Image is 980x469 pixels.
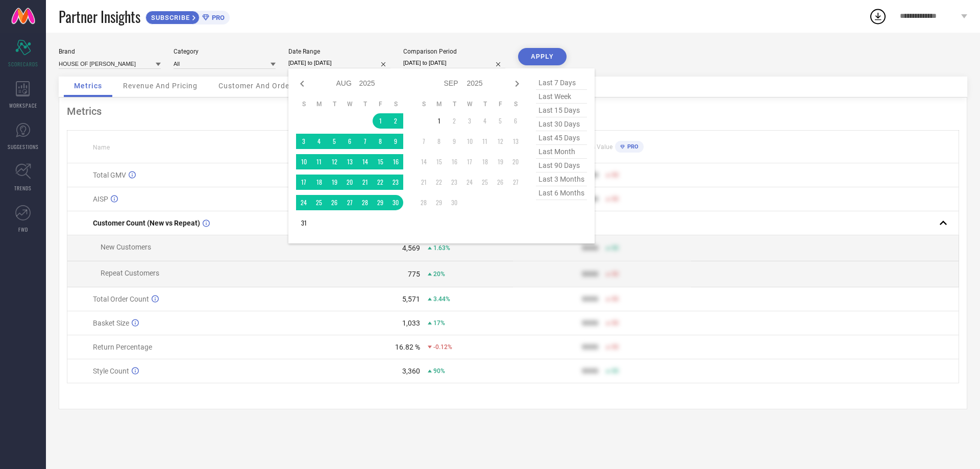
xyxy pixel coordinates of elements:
[462,175,477,190] td: Wed Sep 24 2025
[447,175,462,190] td: Tue Sep 23 2025
[477,175,493,190] td: Thu Sep 25 2025
[327,154,342,169] td: Tue Aug 12 2025
[9,102,37,109] span: WORKSPACE
[611,343,619,351] span: 50
[611,195,619,203] span: 50
[93,319,129,327] span: Basket Size
[508,100,523,108] th: Saturday
[508,154,523,169] td: Sat Sep 20 2025
[402,319,420,327] div: 1,033
[342,175,357,190] td: Wed Aug 20 2025
[493,175,508,190] td: Fri Sep 26 2025
[93,195,108,203] span: AISP
[357,154,373,169] td: Thu Aug 14 2025
[342,134,357,149] td: Wed Aug 06 2025
[373,175,388,190] td: Fri Aug 22 2025
[611,244,619,252] span: 50
[508,175,523,190] td: Sat Sep 27 2025
[296,195,311,210] td: Sun Aug 24 2025
[373,134,388,149] td: Fri Aug 08 2025
[611,319,619,327] span: 50
[431,113,447,129] td: Mon Sep 01 2025
[357,134,373,149] td: Thu Aug 07 2025
[433,244,450,252] span: 1.63%
[327,100,342,108] th: Tuesday
[493,134,508,149] td: Fri Sep 12 2025
[388,154,403,169] td: Sat Aug 16 2025
[433,295,450,303] span: 3.44%
[296,100,311,108] th: Sunday
[93,171,126,179] span: Total GMV
[311,134,327,149] td: Mon Aug 04 2025
[14,184,32,192] span: TRENDS
[536,145,587,159] span: last month
[582,319,598,327] div: 9999
[433,319,445,327] span: 17%
[296,78,308,90] div: Previous month
[447,154,462,169] td: Tue Sep 16 2025
[373,113,388,129] td: Fri Aug 01 2025
[93,295,149,303] span: Total Order Count
[288,48,390,55] div: Date Range
[101,269,159,277] span: Repeat Customers
[408,270,420,278] div: 775
[342,195,357,210] td: Wed Aug 27 2025
[288,58,390,68] input: Select date range
[433,343,452,351] span: -0.12%
[101,243,151,251] span: New Customers
[357,175,373,190] td: Thu Aug 21 2025
[123,82,198,90] span: Revenue And Pricing
[402,367,420,375] div: 3,360
[93,343,152,351] span: Return Percentage
[311,100,327,108] th: Monday
[357,195,373,210] td: Thu Aug 28 2025
[536,159,587,172] span: last 90 days
[611,295,619,303] span: 50
[402,244,420,252] div: 4,569
[536,131,587,145] span: last 45 days
[447,113,462,129] td: Tue Sep 02 2025
[327,134,342,149] td: Tue Aug 05 2025
[582,270,598,278] div: 9999
[447,134,462,149] td: Tue Sep 09 2025
[416,134,431,149] td: Sun Sep 07 2025
[402,295,420,303] div: 5,571
[388,195,403,210] td: Sat Aug 30 2025
[93,219,200,227] span: Customer Count (New vs Repeat)
[327,175,342,190] td: Tue Aug 19 2025
[93,144,110,151] span: Name
[611,270,619,278] span: 50
[296,154,311,169] td: Sun Aug 10 2025
[403,48,505,55] div: Comparison Period
[388,134,403,149] td: Sat Aug 09 2025
[373,100,388,108] th: Friday
[536,117,587,131] span: last 30 days
[8,60,38,68] span: SCORECARDS
[462,113,477,129] td: Wed Sep 03 2025
[311,175,327,190] td: Mon Aug 18 2025
[582,244,598,252] div: 9999
[311,154,327,169] td: Mon Aug 11 2025
[431,134,447,149] td: Mon Sep 08 2025
[582,343,598,351] div: 9999
[582,295,598,303] div: 9999
[373,154,388,169] td: Fri Aug 15 2025
[493,100,508,108] th: Friday
[388,175,403,190] td: Sat Aug 23 2025
[462,154,477,169] td: Wed Sep 17 2025
[625,143,639,150] span: PRO
[582,367,598,375] div: 9999
[536,104,587,117] span: last 15 days
[18,226,28,233] span: FWD
[388,113,403,129] td: Sat Aug 02 2025
[433,270,445,278] span: 20%
[403,58,505,68] input: Select comparison period
[8,143,39,151] span: SUGGESTIONS
[611,171,619,179] span: 50
[508,113,523,129] td: Sat Sep 06 2025
[296,134,311,149] td: Sun Aug 03 2025
[493,113,508,129] td: Fri Sep 05 2025
[59,48,161,55] div: Brand
[447,100,462,108] th: Tuesday
[477,154,493,169] td: Thu Sep 18 2025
